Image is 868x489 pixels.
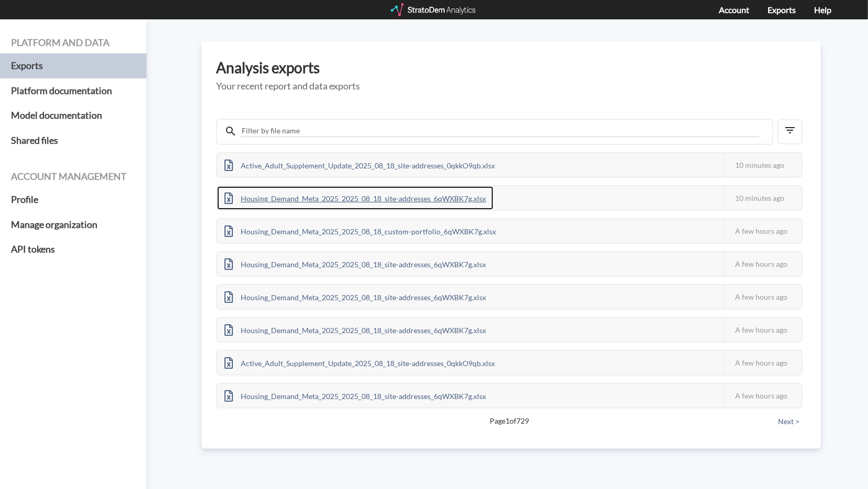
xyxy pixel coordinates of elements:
[217,192,493,201] a: Housing_Demand_Meta_2025_2025_08_18_site-addresses_6qWXBK7g.xlsx
[723,252,802,276] div: A few hours ago
[11,78,136,104] a: Platform documentation
[723,186,802,210] div: 10 minutes ago
[217,225,503,234] a: Housing_Demand_Meta_2025_2025_08_18_custom-portfolio_6qWXBK7g.xlsx
[217,258,493,267] a: Housing_Demand_Meta_2025_2025_08_18_site-addresses_6qWXBK7g.xlsx
[217,351,502,374] div: Active_Adult_Supplement_Update_2025_08_18_site-addresses_0qkkO9qb.xlsx
[253,416,766,426] span: Page 1 of 729
[723,351,802,374] div: A few hours ago
[217,384,493,407] div: Housing_Demand_Meta_2025_2025_08_18_site-addresses_6qWXBK7g.xlsx
[11,172,136,182] h4: Account management
[217,153,502,177] div: Active_Adult_Supplement_Update_2025_08_18_site-addresses_0qkkO9qb.xlsx
[775,416,803,427] button: Next >
[217,390,493,399] a: Housing_Demand_Meta_2025_2025_08_18_site-addresses_6qWXBK7g.xlsx
[217,252,493,276] div: Housing_Demand_Meta_2025_2025_08_18_site-addresses_6qWXBK7g.xlsx
[814,5,831,15] a: Help
[723,318,802,342] div: A few hours ago
[217,318,493,342] div: Housing_Demand_Meta_2025_2025_08_18_site-addresses_6qWXBK7g.xlsx
[723,285,802,309] div: A few hours ago
[217,285,493,309] div: Housing_Demand_Meta_2025_2025_08_18_site-addresses_6qWXBK7g.xlsx
[217,291,493,300] a: Housing_Demand_Meta_2025_2025_08_18_site-addresses_6qWXBK7g.xlsx
[11,187,136,212] a: Profile
[217,219,503,243] div: Housing_Demand_Meta_2025_2025_08_18_custom-portfolio_6qWXBK7g.xlsx
[216,60,806,76] h3: Analysis exports
[241,125,759,137] input: Filter by file name
[217,324,493,333] a: Housing_Demand_Meta_2025_2025_08_18_site-addresses_6qWXBK7g.xlsx
[723,384,802,407] div: A few hours ago
[11,212,136,237] a: Manage organization
[11,53,136,78] a: Exports
[11,38,136,48] h4: Platform and data
[216,81,806,92] h5: Your recent report and data exports
[217,160,502,168] a: Active_Adult_Supplement_Update_2025_08_18_site-addresses_0qkkO9qb.xlsx
[719,5,749,15] a: Account
[723,153,802,177] div: 10 minutes ago
[217,186,493,210] div: Housing_Demand_Meta_2025_2025_08_18_site-addresses_6qWXBK7g.xlsx
[11,103,136,128] a: Model documentation
[217,357,502,366] a: Active_Adult_Supplement_Update_2025_08_18_site-addresses_0qkkO9qb.xlsx
[723,219,802,243] div: A few hours ago
[768,5,796,15] a: Exports
[11,237,136,262] a: API tokens
[11,128,136,153] a: Shared files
